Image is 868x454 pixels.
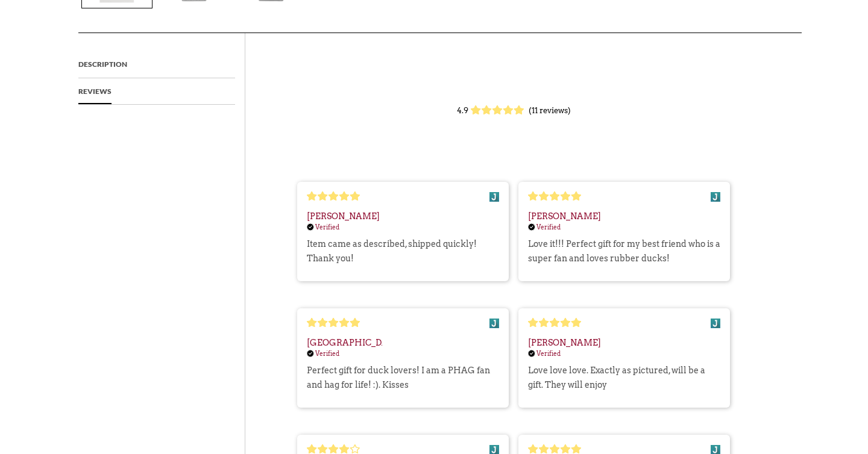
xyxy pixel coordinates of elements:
[711,319,720,328] img: icon
[528,211,601,221] div: [PERSON_NAME]
[307,237,499,266] div: Item came as described, shipped quickly! Thank you!
[315,223,339,231] div: Verified
[307,363,499,392] div: Perfect gift for duck lovers! I am a PHAG fan and hag for life! :). Kisses
[307,338,382,347] div: [GEOGRAPHIC_DATA]
[457,105,571,116] div: 4.9 (11 reviews)
[711,192,720,202] img: icon
[536,223,561,231] div: Verified
[315,350,339,357] div: Verified
[78,51,127,78] a: Description
[528,237,720,266] div: Love it!!! Perfect gift for my best friend who is a super fan and loves rubber ducks!
[307,211,380,221] div: [PERSON_NAME]
[536,350,561,357] div: Verified
[528,363,720,392] div: Love love love. Exactly as pictured, will be a gift. They will enjoy
[528,338,601,347] div: [PERSON_NAME]
[78,78,112,105] a: Reviews
[489,192,499,202] img: icon
[489,319,499,328] img: icon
